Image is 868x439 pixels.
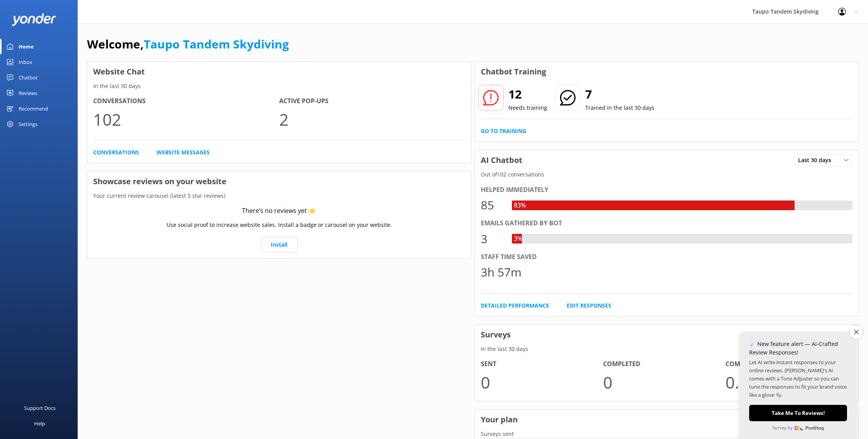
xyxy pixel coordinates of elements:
[481,369,603,395] p: 0
[475,150,528,170] h3: AI Chatbot
[725,359,848,369] h4: Completion Rate
[475,325,859,345] h3: Surveys
[19,85,37,101] div: Reviews
[93,148,139,157] a: Conversations
[144,36,289,52] a: Taupo Tandem Skydiving
[19,101,48,116] div: Recommend
[481,196,504,214] div: 85
[93,106,279,132] p: 102
[19,116,37,132] div: Settings
[475,430,520,438] p: Surveys sent
[167,221,392,229] p: Use social proof to increase website sales. Install a badge or carousel on your website.
[19,54,32,70] div: Inbox
[508,85,547,104] h2: 12
[475,345,859,353] p: In the last 30 days
[603,369,725,395] p: 0
[481,230,504,248] div: 3
[87,171,471,192] h3: Showcase reviews on your website
[512,234,524,244] div: 3%
[87,192,471,200] p: Your current review carousel (latest 5 star reviews)
[481,218,853,228] div: Emails gathered by bot
[481,127,526,135] a: Go to Training
[12,13,56,26] img: yonder-white-logo.png
[24,400,56,416] div: Support Docs
[725,369,848,395] p: 0.0 %
[279,96,465,106] h4: Active Pop-ups
[87,62,471,82] h3: Website Chat
[585,104,654,112] p: Trained in the last 30 days
[603,359,725,369] h4: Completed
[19,39,34,54] div: Home
[93,96,279,106] h4: Conversations
[19,70,38,85] div: Chatbot
[798,156,836,164] span: Last 30 days
[87,35,289,54] h1: Welcome,
[157,148,210,157] a: Website Messages
[512,200,528,211] div: 83%
[481,301,549,310] a: Detailed Performance
[475,170,859,179] p: Out of 102 conversations
[279,106,465,132] p: 2
[261,237,297,252] a: Install
[481,185,853,195] div: Helped immediately
[475,62,552,82] h3: Chatbot Training
[481,252,853,262] div: Staff time saved
[508,104,547,112] p: Needs training
[34,416,45,431] div: Help
[481,359,603,369] h4: Sent
[475,410,859,430] h3: Your plan
[87,82,471,90] p: In the last 30 days
[567,301,611,310] a: Edit Responses
[242,206,316,216] div: There’s no reviews yet ⭐
[481,263,522,282] div: 3h 57m
[585,85,654,104] h2: 7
